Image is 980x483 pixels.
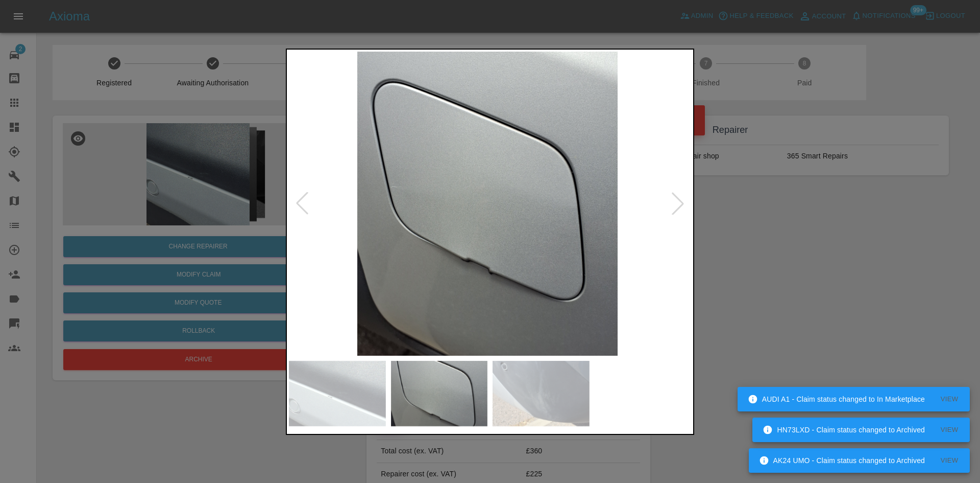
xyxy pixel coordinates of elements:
div: AK24 UMO - Claim status changed to Archived [759,451,925,470]
button: View [933,422,966,438]
div: HN73LXD - Claim status changed to Archived [763,421,925,439]
img: 6cf8349d-b8f7-464a-93de-b2afa63376c1 [286,52,689,356]
img: 7ed2c994-92f1-48e8-a451-31781b6fc059 [493,361,590,427]
button: View [933,453,966,469]
button: View [933,392,966,407]
img: 6cf8349d-b8f7-464a-93de-b2afa63376c1 [391,361,488,427]
img: 86e50a84-6ebc-4acb-8af3-42360d53c022 [289,361,386,427]
div: AUDI A1 - Claim status changed to In Marketplace [748,390,925,408]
